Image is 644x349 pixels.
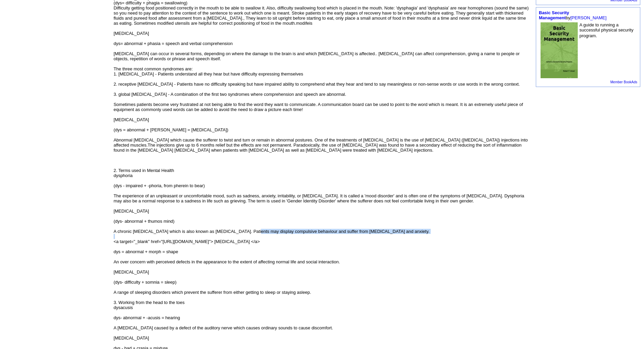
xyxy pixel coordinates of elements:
[114,325,530,330] div: A [MEDICAL_DATA] caused by a defect of the auditory nerve which causes ordinary sounds to cause d...
[114,280,530,285] div: (dys- difficulty + somnia = sleep)
[114,92,530,97] div: 3. global [MEDICAL_DATA] - A combination of the first two syndromes where comprehension and speec...
[114,31,530,36] div: [MEDICAL_DATA]
[114,5,530,26] div: Difficulty getting food positioned correctly in the mouth to be able to swallow it. Also, difficu...
[114,315,530,320] div: dys- abnormal + -acusis = hearing
[611,80,637,84] a: Member BookAds
[114,173,530,178] div: dysphoria
[114,117,530,122] div: [MEDICAL_DATA]
[539,10,569,20] a: Basic Security Management
[114,193,530,203] div: The experience of an unpleasant or uncomfortable mood, such as sadness, anxiety, irritability, or...
[541,22,578,78] img: 34436.jpg
[114,71,530,77] div: 1. [MEDICAL_DATA] - Patients understand all they hear but have difficulty expressing themselves
[114,249,530,254] div: dys = abnormal + morph = shape
[114,209,530,214] div: [MEDICAL_DATA]
[539,10,606,20] font: by
[114,0,530,5] div: (dys= difficulty + phagia = swallowing)
[114,183,530,188] div: (dys - impaired + -phoria, from pherein to bear)
[114,305,530,310] div: dysacusis
[114,259,530,264] div: An over concern with perceived defects in the appearance to the extent of affecting normal life a...
[579,22,634,38] font: A guide to running a successful physical security program.
[114,41,530,46] div: dys= abnormal + phasia = speech and verbal comprehension
[114,66,530,71] div: The three most common syndromes are:
[114,51,530,61] div: [MEDICAL_DATA] can occur in several forms, depending on where the damage to the brain is and whic...
[114,82,530,87] div: 2. receptive [MEDICAL_DATA] - Patients have no difficulty speaking but have impaired ability to c...
[570,15,606,20] a: [PERSON_NAME]
[114,335,530,341] div: [MEDICAL_DATA]
[114,290,530,295] div: A range of sleeping disorders which prevent the sufferer from either getting to sleep or staying ...
[114,239,530,244] div: <a target="_blank" href="[URL][DOMAIN_NAME]"> [MEDICAL_DATA] </a>
[114,269,530,275] div: [MEDICAL_DATA]
[114,300,530,305] div: 3. Working from the head to the toes
[114,168,530,173] div: 2. Terms used in Mental Health
[114,102,530,112] div: Sometimes patients become very frustrated at not being able to find the word they want to communi...
[114,229,530,234] div: A chronic [MEDICAL_DATA] which is also known as [MEDICAL_DATA]. Patients may display compulsive b...
[114,219,530,224] div: (dys- abnormal + thumos mind)
[114,127,530,132] div: (dys = abnormal + [PERSON_NAME] = [MEDICAL_DATA])
[114,137,530,153] div: Abnormal [MEDICAL_DATA] which cause the sufferer to twist and turn or remain in abnormal postures...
